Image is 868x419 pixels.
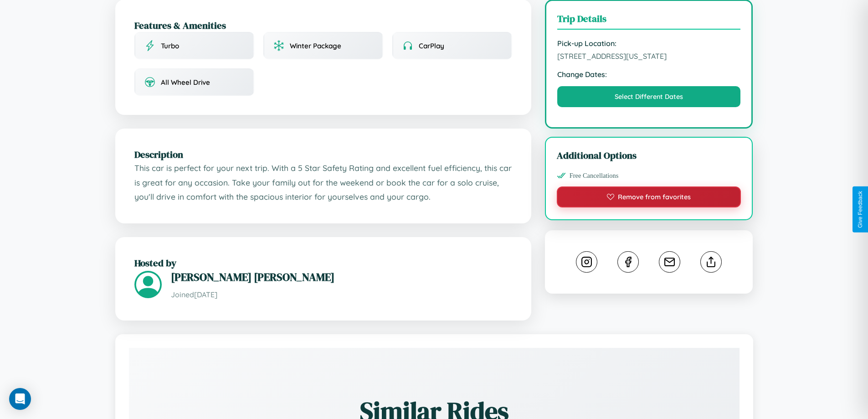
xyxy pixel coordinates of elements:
p: This car is perfect for your next trip. With a 5 Star Safety Rating and excellent fuel efficiency... [134,161,512,204]
span: Turbo [161,41,179,50]
button: Remove from favorites [557,186,741,207]
p: Joined [DATE] [171,288,512,301]
h2: Description [134,148,512,161]
div: Open Intercom Messenger [9,388,31,410]
h3: Trip Details [557,12,741,30]
span: CarPlay [419,41,444,50]
strong: Change Dates: [557,70,741,79]
h2: Hosted by [134,256,512,269]
span: Free Cancellations [570,172,619,180]
h3: [PERSON_NAME] [PERSON_NAME] [171,269,512,285]
h2: Features & Amenities [134,19,512,32]
h3: Additional Options [557,149,741,162]
span: All Wheel Drive [161,78,210,87]
span: Winter Package [290,41,341,50]
div: Give Feedback [857,191,863,228]
button: Select Different Dates [557,86,741,107]
strong: Pick-up Location: [557,39,741,48]
span: [STREET_ADDRESS][US_STATE] [557,52,741,61]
